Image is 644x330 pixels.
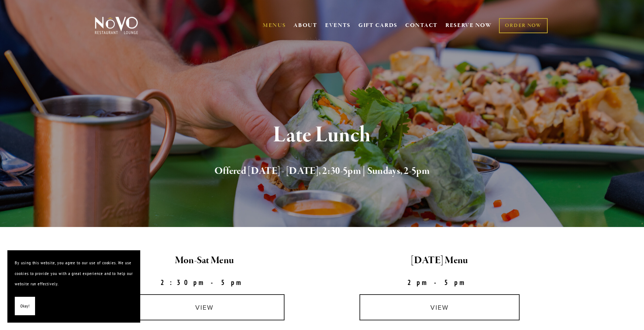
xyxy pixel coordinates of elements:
[161,278,248,287] strong: 2:30pm-5pm
[263,22,286,29] a: MENUS
[15,297,35,316] button: Okay!
[328,253,551,268] h2: [DATE] Menu
[405,18,438,32] a: CONTACT
[445,18,492,32] a: RESERVE NOW
[407,278,472,287] strong: 2pm-5pm
[93,253,316,268] h2: Mon-Sat Menu
[7,250,140,323] section: Cookie banner
[107,123,537,147] h1: Late Lunch
[20,301,30,312] span: Okay!
[15,258,133,289] p: By using this website, you agree to our use of cookies. We use cookies to provide you with a grea...
[359,294,520,320] a: view
[499,18,547,33] a: ORDER NOW
[93,16,140,35] img: Novo Restaurant &amp; Lounge
[293,22,317,29] a: ABOUT
[325,22,351,29] a: EVENTS
[107,164,537,179] h2: Offered [DATE] - [DATE], 2:30-5pm | Sundays, 2-5pm
[358,18,397,32] a: GIFT CARDS
[124,294,285,320] a: view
